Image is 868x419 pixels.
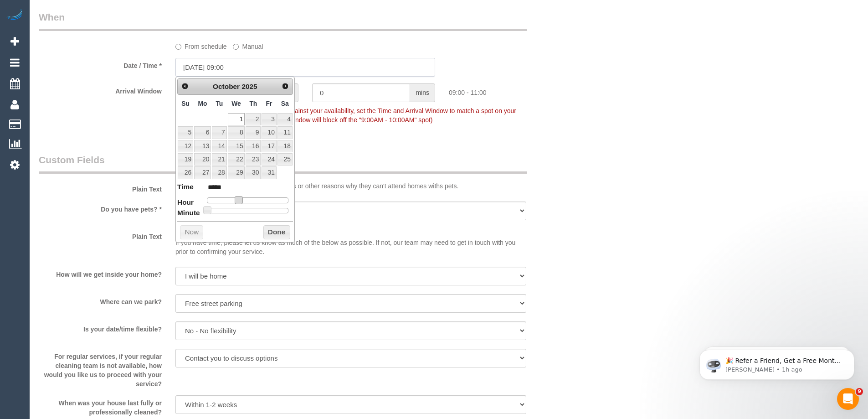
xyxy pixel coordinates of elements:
[686,331,868,394] iframe: Intercom notifications message
[228,126,245,139] a: 8
[233,39,263,51] label: Manual
[32,202,169,214] label: Do you have pets? *
[39,153,527,174] legend: Custom Fields
[263,225,290,240] button: Done
[246,166,261,179] a: 30
[228,113,245,125] a: 1
[262,126,276,139] a: 10
[212,126,226,139] a: 7
[277,126,293,139] a: 11
[249,100,257,107] span: Thursday
[32,229,169,241] label: Plain Text
[178,153,193,166] a: 19
[228,166,245,179] a: 29
[177,182,194,193] dt: Time
[212,140,226,152] a: 14
[178,166,193,179] a: 26
[277,140,293,152] a: 18
[212,166,226,179] a: 28
[194,126,211,139] a: 6
[233,44,239,50] input: Manual
[228,153,245,166] a: 22
[181,83,189,90] span: Prev
[228,140,245,152] a: 15
[177,208,200,219] dt: Minute
[410,83,435,102] span: mins
[175,44,181,50] input: From schedule
[216,100,223,107] span: Tuesday
[32,58,169,70] label: Date / Time *
[39,10,527,31] legend: When
[246,153,261,166] a: 23
[180,225,203,240] button: Now
[175,107,516,124] span: To make this booking count against your availability, set the Time and Arrival Window to match a ...
[32,294,169,306] label: Where can we park?
[175,58,435,77] input: DD/MM/YYYY HH:MM
[262,113,276,125] a: 3
[282,83,289,90] span: Next
[277,153,293,166] a: 25
[837,388,859,410] iframe: Intercom live chat
[32,267,169,279] label: How will we get inside your home?
[212,153,226,166] a: 21
[194,166,211,179] a: 27
[213,83,240,90] span: October
[246,140,261,152] a: 16
[175,181,526,191] p: Some of our cleaning teams have allergies or other reasons why they can't attend homes withs pets.
[175,229,526,256] p: If you have time, please let us know as much of the below as possible. If not, our team may need ...
[32,83,169,96] label: Arrival Window
[266,100,272,107] span: Friday
[177,197,194,209] dt: Hour
[241,83,257,90] span: 2025
[231,100,241,107] span: Wednesday
[279,80,292,93] a: Next
[32,321,169,334] label: Is your date/time flexible?
[175,39,227,51] label: From schedule
[281,100,289,107] span: Saturday
[262,140,276,152] a: 17
[194,140,211,152] a: 13
[178,140,193,152] a: 12
[262,166,276,179] a: 31
[442,83,579,97] div: 09:00 - 11:00
[194,153,211,166] a: 20
[856,388,863,395] span: 9
[246,113,261,125] a: 2
[277,113,293,125] a: 4
[262,153,276,166] a: 24
[246,126,261,139] a: 9
[178,126,193,139] a: 5
[5,9,24,22] img: Automaid Logo
[198,100,207,107] span: Monday
[179,80,191,93] a: Prev
[32,395,169,417] label: When was your house last fully or professionally cleaned?
[32,181,169,194] label: Plain Text
[32,349,169,388] label: For regular services, if your regular cleaning team is not available, how would you like us to pr...
[181,100,190,107] span: Sunday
